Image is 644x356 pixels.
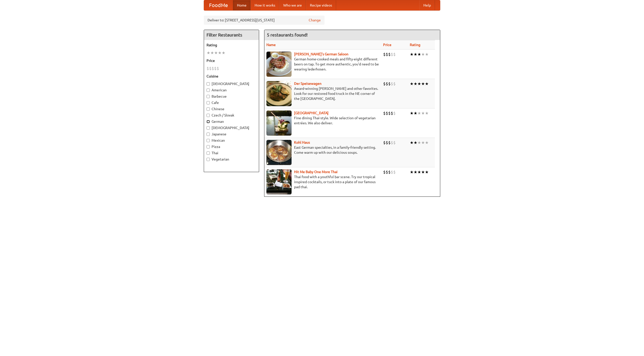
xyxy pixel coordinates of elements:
li: $ [388,169,391,175]
li: $ [391,52,393,57]
li: $ [391,81,393,87]
li: $ [383,140,386,145]
div: Deliver to: [STREET_ADDRESS][US_STATE] [204,16,325,25]
a: [PERSON_NAME]'s German Saloon [294,52,348,56]
label: Thai [207,150,256,155]
li: $ [212,66,214,71]
li: $ [393,110,396,116]
label: German [207,119,256,124]
input: American [207,89,210,92]
li: $ [383,110,386,116]
a: Rating [410,43,420,47]
p: Thai food with a youthful bar scene. Try our tropical inspired cocktails, or tuck into a plate of... [266,174,379,189]
label: Pizza [207,144,256,149]
li: ★ [417,81,421,87]
label: Vegetarian [207,157,256,162]
input: German [207,120,210,123]
li: ★ [417,110,421,116]
li: ★ [421,52,425,57]
li: ★ [425,140,429,145]
li: ★ [425,110,429,116]
p: German home-cooked meals and fifty-eight different beers on tap. To get more authentic, you'd nee... [266,57,379,72]
li: ★ [414,81,417,87]
li: $ [207,66,209,71]
input: [DEMOGRAPHIC_DATA] [207,82,210,86]
li: $ [386,52,388,57]
a: FoodMe [204,0,233,10]
li: $ [391,140,393,145]
li: $ [393,140,396,145]
li: ★ [414,52,417,57]
h5: Rating [207,43,256,48]
input: Czech / Slovak [207,114,210,117]
a: [GEOGRAPHIC_DATA] [294,111,329,115]
li: ★ [222,50,225,56]
img: esthers.jpg [266,52,292,77]
li: ★ [414,140,417,145]
label: [DEMOGRAPHIC_DATA] [207,81,256,86]
li: ★ [410,52,414,57]
h5: Price [207,58,256,63]
ng-pluralize: 5 restaurants found! [267,32,308,37]
p: Award-winning [PERSON_NAME] and other favorites. Look for our restored food truck in the NE corne... [266,86,379,101]
label: American [207,88,256,93]
li: $ [214,66,217,71]
li: ★ [210,50,214,56]
li: $ [209,66,212,71]
li: $ [386,169,388,175]
li: ★ [410,110,414,116]
li: ★ [421,81,425,87]
li: $ [391,110,393,116]
input: Barbecue [207,95,210,98]
a: Home [233,0,251,10]
b: Kohl Haus [294,140,310,144]
input: Mexican [207,139,210,142]
img: speisewagen.jpg [266,81,292,106]
li: $ [383,81,386,87]
a: Der Speisewagen [294,82,321,86]
li: $ [388,52,391,57]
li: ★ [417,140,421,145]
li: $ [393,169,396,175]
li: ★ [414,169,417,175]
a: Change [309,18,321,23]
label: Japanese [207,132,256,137]
img: satay.jpg [266,110,292,136]
label: Cafe [207,100,256,105]
label: Chinese [207,106,256,111]
label: Mexican [207,138,256,143]
li: ★ [425,52,429,57]
h4: Filter Restaurants [204,30,259,40]
li: ★ [207,50,210,56]
input: Thai [207,151,210,155]
li: ★ [425,169,429,175]
h5: Cuisine [207,74,256,79]
a: Help [419,0,435,10]
li: ★ [421,169,425,175]
li: ★ [417,52,421,57]
li: ★ [410,81,414,87]
a: Hit Me Baby One More Thai [294,170,338,174]
img: kohlhaus.jpg [266,140,292,165]
li: ★ [421,110,425,116]
li: $ [217,66,219,71]
input: Vegetarian [207,158,210,161]
input: Pizza [207,145,210,148]
li: $ [393,81,396,87]
li: $ [393,52,396,57]
li: ★ [421,140,425,145]
a: How it works [251,0,279,10]
li: $ [386,81,388,87]
input: Japanese [207,133,210,136]
li: ★ [410,140,414,145]
li: $ [391,169,393,175]
input: [DEMOGRAPHIC_DATA] [207,126,210,130]
li: ★ [218,50,222,56]
label: Barbecue [207,94,256,99]
li: $ [388,81,391,87]
a: Name [266,43,276,47]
